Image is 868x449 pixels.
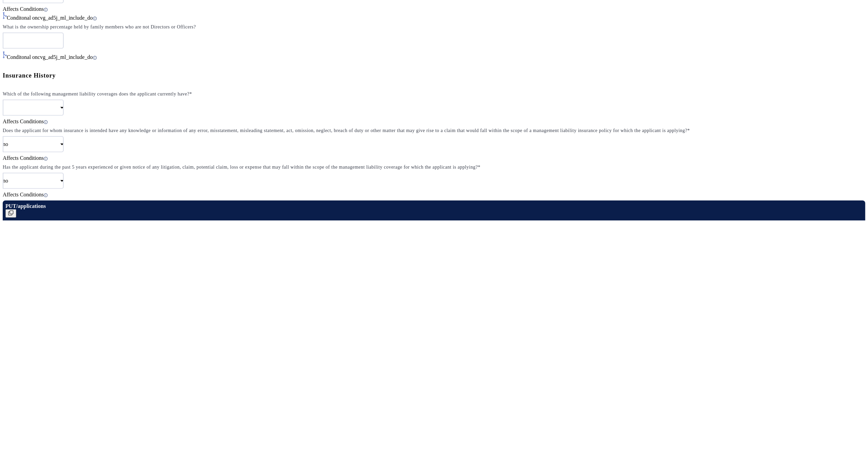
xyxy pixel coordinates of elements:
[3,70,865,81] h5: Insurance History
[3,128,690,133] label: Does the applicant for whom insurance is intended have any knowledge or information of any error,...
[3,141,8,147] span: no
[3,6,865,12] div: Affects Conditions
[3,192,865,198] div: Affects Conditions
[3,165,480,170] label: Has the applicant during the past 5 years experienced or given notice of any litigation, claim, p...
[7,15,38,21] span: Conditonal on
[3,24,196,29] label: What is the ownership percentage held by family members who are not Directors or Officers?
[5,203,865,209] div: /applications
[38,54,93,60] span: cvg_ad5j_ml_include_do
[7,54,38,60] span: Conditonal on
[3,155,865,161] div: Affects Conditions
[3,119,865,125] div: Affects Conditions
[3,91,192,97] label: Which of the following management liability coverages does the applicant currently have?*
[38,15,93,21] span: cvg_ad5j_ml_include_do
[3,178,8,184] span: no
[5,203,16,209] span: PUT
